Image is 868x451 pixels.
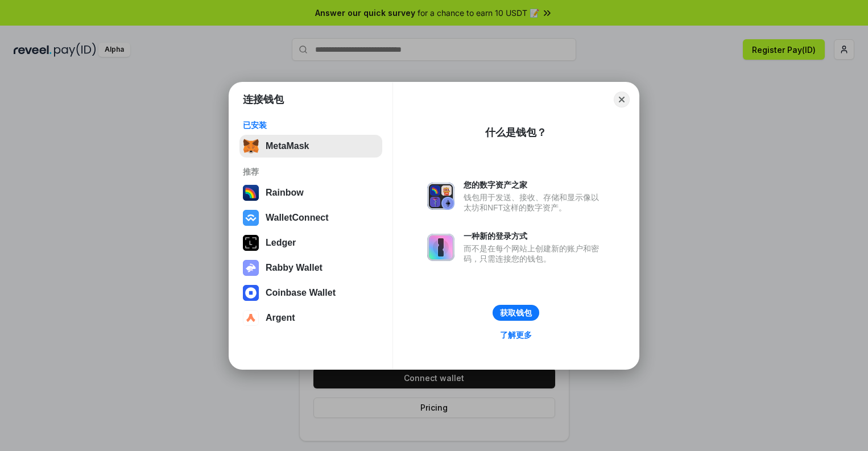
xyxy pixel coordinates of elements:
div: 您的数字资产之家 [464,180,605,190]
div: WalletConnect [266,213,329,223]
div: 一种新的登录方式 [464,231,605,241]
button: Rainbow [239,181,382,204]
button: Ledger [239,231,382,254]
div: 获取钱包 [500,308,532,318]
img: svg+xml,%3Csvg%20xmlns%3D%22http%3A%2F%2Fwww.w3.org%2F2000%2Fsvg%22%20fill%3D%22none%22%20viewBox... [427,183,454,210]
button: Coinbase Wallet [239,282,382,304]
div: Coinbase Wallet [266,288,336,298]
div: 推荐 [243,167,379,177]
img: svg+xml,%3Csvg%20fill%3D%22none%22%20height%3D%2233%22%20viewBox%3D%220%200%2035%2033%22%20width%... [243,138,259,154]
img: svg+xml,%3Csvg%20xmlns%3D%22http%3A%2F%2Fwww.w3.org%2F2000%2Fsvg%22%20fill%3D%22none%22%20viewBox... [243,260,259,276]
button: Argent [239,307,382,329]
div: 了解更多 [500,330,532,340]
div: Rainbow [266,188,304,198]
img: svg+xml,%3Csvg%20xmlns%3D%22http%3A%2F%2Fwww.w3.org%2F2000%2Fsvg%22%20fill%3D%22none%22%20viewBox... [427,234,454,261]
div: 什么是钱包？ [485,126,547,139]
div: MetaMask [266,141,309,151]
div: 而不是在每个网站上创建新的账户和密码，只需连接您的钱包。 [464,243,605,264]
button: Close [614,92,630,107]
img: svg+xml,%3Csvg%20xmlns%3D%22http%3A%2F%2Fwww.w3.org%2F2000%2Fsvg%22%20width%3D%2228%22%20height%3... [243,235,259,251]
div: Argent [266,313,295,323]
button: Rabby Wallet [239,256,382,279]
div: 已安装 [243,120,379,130]
img: svg+xml,%3Csvg%20width%3D%22120%22%20height%3D%22120%22%20viewBox%3D%220%200%20120%20120%22%20fil... [243,185,259,201]
div: Ledger [266,238,296,248]
div: 钱包用于发送、接收、存储和显示像以太坊和NFT这样的数字资产。 [464,192,605,213]
a: 了解更多 [493,328,539,342]
div: Rabby Wallet [266,263,323,273]
h1: 连接钱包 [243,93,284,106]
img: svg+xml,%3Csvg%20width%3D%2228%22%20height%3D%2228%22%20viewBox%3D%220%200%2028%2028%22%20fill%3D... [243,210,259,226]
button: MetaMask [239,135,382,158]
button: WalletConnect [239,206,382,229]
img: svg+xml,%3Csvg%20width%3D%2228%22%20height%3D%2228%22%20viewBox%3D%220%200%2028%2028%22%20fill%3D... [243,310,259,326]
button: 获取钱包 [493,305,539,321]
img: svg+xml,%3Csvg%20width%3D%2228%22%20height%3D%2228%22%20viewBox%3D%220%200%2028%2028%22%20fill%3D... [243,285,259,301]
